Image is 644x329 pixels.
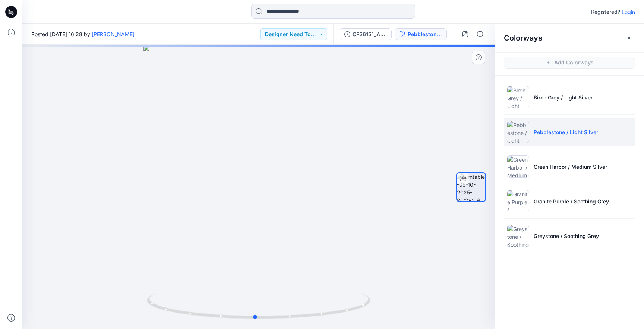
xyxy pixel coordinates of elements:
[507,86,529,108] img: Birch Grey / Light Silver
[534,197,609,205] p: Granite Purple / Soothing Grey
[507,155,529,178] img: Green Harbor / Medium Silver
[504,34,542,42] h2: Colorways
[507,190,529,212] img: Granite Purple / Soothing Grey
[534,128,598,136] p: Pebblestone / Light Silver
[340,28,392,40] button: CF26151_ADM_AW Pique Double Knit FZ [DATE]
[507,121,529,143] img: Pebblestone / Light Silver
[457,173,485,201] img: turntable-05-10-2025-20:29:09
[534,163,607,171] p: Green Harbor / Medium Silver
[591,7,620,16] p: Registered?
[622,8,635,16] p: Login
[534,94,593,101] p: Birch Grey / Light Silver
[92,31,135,37] a: [PERSON_NAME]
[353,30,387,38] div: CF26151_ADM_AW Pique Double Knit FZ [DATE]
[395,28,447,40] button: Pebblestone / Light Silver
[408,30,442,38] div: Pebblestone / Light Silver
[534,232,599,240] p: Greystone / Soothing Grey
[507,225,529,247] img: Greystone / Soothing Grey
[31,30,135,38] span: Posted [DATE] 16:28 by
